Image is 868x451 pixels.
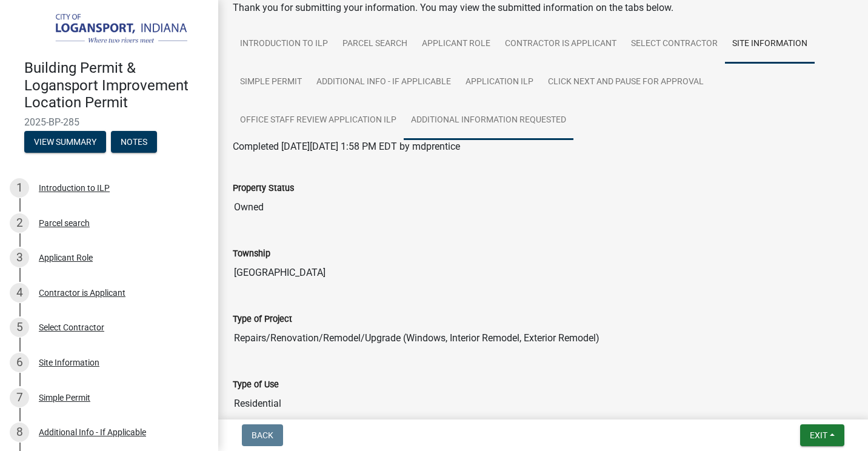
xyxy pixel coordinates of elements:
div: 4 [10,283,29,302]
a: Site Information [725,25,815,64]
a: Office Staff Review Application ILP [233,101,404,140]
div: Site Information [39,358,99,367]
div: Applicant Role [39,253,93,262]
label: Type of Project [233,315,292,324]
img: City of Logansport, Indiana [24,13,199,47]
a: Introduction to ILP [233,25,335,64]
label: Type of Use [233,381,279,389]
div: 5 [10,318,29,337]
div: 3 [10,248,29,267]
div: Additional Info - If Applicable [39,428,146,436]
button: Back [242,424,283,446]
span: Completed [DATE][DATE] 1:58 PM EDT by mdprentice [233,141,460,152]
label: Property Status [233,184,294,193]
a: Parcel search [335,25,415,64]
a: Applicant Role [415,25,498,64]
a: Select Contractor [624,25,725,64]
button: Exit [800,424,844,446]
button: Notes [111,131,157,153]
div: 2 [10,213,29,233]
label: Township [233,250,270,258]
div: Simple Permit [39,393,90,402]
div: Select Contractor [39,323,104,332]
h4: Building Permit & Logansport Improvement Location Permit [24,59,209,112]
wm-modal-confirm: Notes [111,138,157,147]
span: 2025-BP-285 [24,116,194,128]
div: 7 [10,388,29,407]
a: Additional Information requested [404,101,573,140]
div: 1 [10,178,29,198]
button: View Summary [24,131,106,153]
div: 8 [10,423,29,442]
div: Contractor is Applicant [39,289,125,297]
a: Simple Permit [233,63,309,102]
div: Introduction to ILP [39,184,110,192]
a: Application ILP [458,63,541,102]
div: 6 [10,353,29,372]
a: Additional Info - If Applicable [309,63,458,102]
div: Thank you for submitting your information. You may view the submitted information on the tabs below. [233,1,853,15]
span: Back [252,430,273,440]
a: Click Next and Pause for Approval [541,63,711,102]
wm-modal-confirm: Summary [24,138,106,147]
div: Parcel search [39,219,90,227]
span: Exit [810,430,827,440]
a: Contractor is Applicant [498,25,624,64]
